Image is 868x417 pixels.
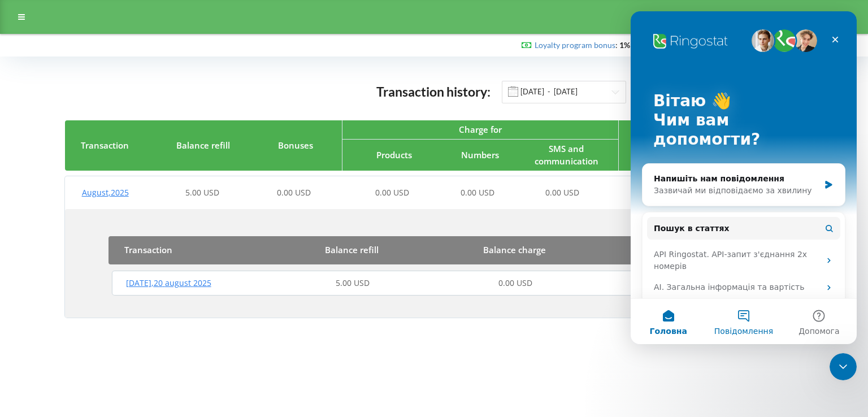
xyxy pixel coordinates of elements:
a: Loyalty program bonus [535,40,615,50]
span: Products [376,149,412,160]
span: Transaction [81,140,129,151]
span: August , 2025 [82,187,129,198]
span: SMS and сommunication [535,143,598,166]
iframe: Intercom live chat [631,11,857,344]
span: 5.00 USD [336,277,370,288]
span: Bonuses [278,140,313,151]
strong: 1% [619,40,641,50]
span: 0.00 USD [277,187,311,198]
span: [DATE] , 20 august 2025 [126,277,211,288]
span: 0.00 USD [375,187,409,198]
span: Transaction [124,244,172,255]
span: Balance charge [483,244,546,255]
span: Balance refill [325,244,379,255]
span: 0.00 USD [461,187,494,198]
span: 0.00 USD [498,277,532,288]
span: Numbers [461,149,499,160]
span: 5.00 USD [185,187,219,198]
span: : [535,40,618,50]
span: 0.00 USD [545,187,579,198]
span: Transaction history: [376,84,491,99]
span: Balance refill [176,140,230,151]
iframe: Intercom live chat [830,353,857,380]
span: Charge for [459,124,502,135]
